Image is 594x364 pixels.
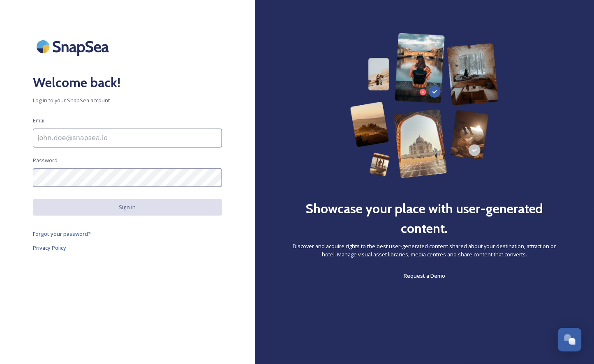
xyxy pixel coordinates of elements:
img: SnapSea Logo [33,33,115,60]
span: Log in to your SnapSea account [33,97,222,104]
h2: Showcase your place with user-generated content. [288,199,561,238]
a: Request a Demo [404,271,445,281]
span: Password [33,157,58,164]
span: Discover and acquire rights to the best user-generated content shared about your destination, att... [288,242,561,258]
input: john.doe@snapsea.io [33,129,222,147]
span: Email [33,117,46,124]
button: Sign in [33,199,222,215]
button: Open Chat [558,328,582,352]
a: Forgot your password? [33,229,222,239]
span: Privacy Policy [33,244,66,251]
span: Forgot your password? [33,230,91,237]
span: Request a Demo [404,272,445,279]
h2: Welcome back! [33,73,222,92]
img: 63b42ca75bacad526042e722_Group%20154-p-800.png [350,33,499,178]
a: Privacy Policy [33,243,222,253]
